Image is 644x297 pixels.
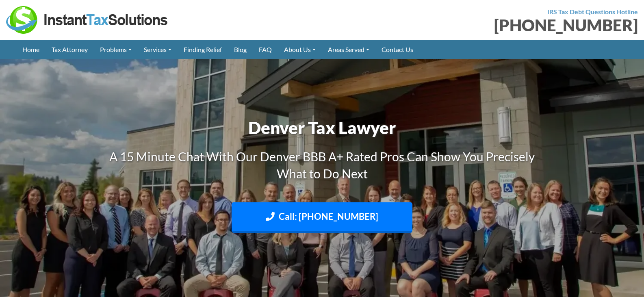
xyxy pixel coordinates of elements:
a: Problems [94,40,138,59]
a: Home [16,40,46,59]
a: Instant Tax Solutions Logo [6,15,169,23]
img: Instant Tax Solutions Logo [6,6,169,34]
a: About Us [278,40,322,59]
a: Call: [PHONE_NUMBER] [232,202,412,233]
a: FAQ [253,40,278,59]
strong: IRS Tax Debt Questions Hotline [547,8,638,15]
a: Blog [228,40,253,59]
a: Finding Relief [178,40,228,59]
h1: Denver Tax Lawyer [97,116,548,140]
div: [PHONE_NUMBER] [328,17,638,33]
h3: A 15 Minute Chat With Our Denver BBB A+ Rated Pros Can Show You Precisely What to Do Next [97,148,548,182]
a: Tax Attorney [46,40,94,59]
a: Areas Served [322,40,375,59]
a: Contact Us [375,40,419,59]
a: Services [138,40,178,59]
